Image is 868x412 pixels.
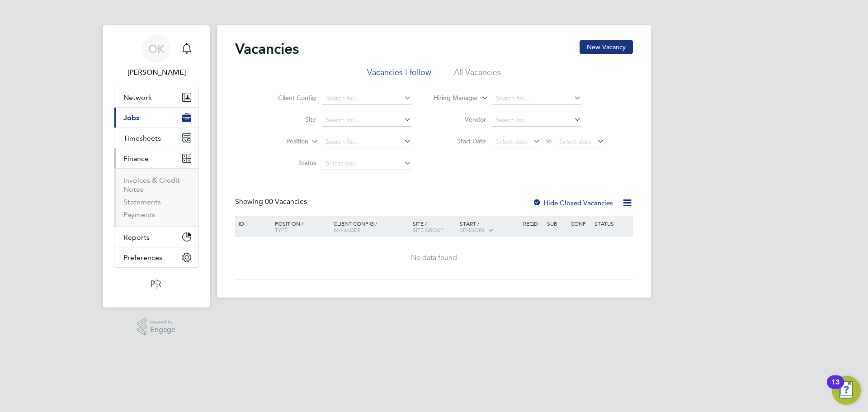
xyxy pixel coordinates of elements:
label: Position [256,137,308,146]
label: Hide Closed Vacancies [533,199,613,207]
span: Jobs [123,114,139,122]
span: Vendors [460,226,485,233]
a: Invoices & Credit Notes [123,176,180,194]
button: Network [114,87,198,107]
div: Finance [114,168,198,227]
div: Client Config / [331,216,410,237]
button: New Vacancy [580,40,633,54]
span: To [542,135,554,147]
label: Status [264,159,316,167]
img: psrsolutions-logo-retina.png [148,277,165,291]
input: Search for... [322,114,411,127]
span: Type [275,226,288,233]
span: Preferences [123,253,162,262]
span: Olivia Kassim [114,67,199,78]
div: Status [592,216,632,231]
input: Search for... [322,136,411,148]
span: Timesheets [123,134,161,142]
li: Vacancies I follow [367,67,431,83]
a: Powered byEngage [137,318,176,336]
div: Position / [268,216,331,237]
a: Payments [123,210,155,219]
span: Select date [559,137,592,146]
div: Sub [545,216,568,231]
button: Finance [114,148,198,168]
span: Reports [123,233,150,242]
input: Search for... [492,114,581,127]
label: Start Date [434,137,486,145]
a: Go to home page [114,277,199,291]
input: Select one [322,157,411,170]
span: Powered by [150,318,175,326]
span: OK [148,43,165,55]
div: No data found [236,253,632,263]
li: All Vacancies [454,67,501,83]
input: Search for... [492,92,581,105]
button: Preferences [114,247,198,267]
label: Client Config [264,94,316,102]
label: Hiring Manager [426,94,478,103]
span: Manager [334,226,360,233]
a: OK[PERSON_NAME] [114,34,199,78]
nav: Main navigation [103,25,210,308]
div: Site / [410,216,458,237]
span: 00 Vacancies [265,197,307,206]
div: 13 [831,382,840,394]
button: Timesheets [114,128,198,148]
div: Start / [458,216,521,238]
h2: Vacancies [235,40,299,58]
span: Site Group [413,226,443,233]
div: Reqd [521,216,544,231]
span: Engage [150,326,175,334]
span: Network [123,93,152,102]
a: Statements [123,198,161,206]
label: Site [264,115,316,123]
label: Vendor [434,115,486,123]
button: Jobs [114,108,198,128]
span: Finance [123,154,149,163]
div: Showing [235,197,309,207]
button: Reports [114,227,198,247]
span: Select date [495,137,528,146]
div: Conf [568,216,592,231]
input: Search for... [322,92,411,105]
button: Open Resource Center, 13 new notifications [832,376,861,405]
div: ID [236,216,268,231]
